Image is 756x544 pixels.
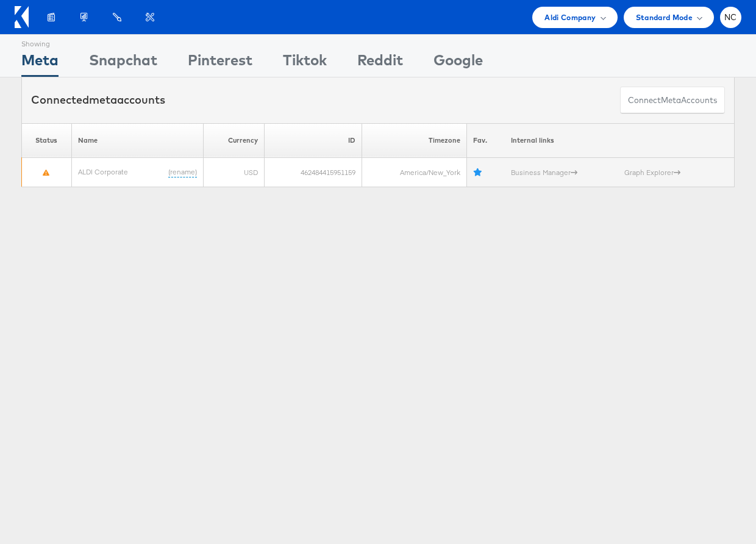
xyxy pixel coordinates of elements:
[624,168,680,177] a: Graph Explorer
[168,167,197,177] a: (rename)
[89,93,117,107] span: meta
[362,123,467,158] th: Timezone
[620,87,725,114] button: ConnectmetaAccounts
[71,123,203,158] th: Name
[724,13,737,21] span: NC
[265,158,362,187] td: 462484415951159
[362,158,467,187] td: America/New_York
[283,49,327,77] div: Tiktok
[203,123,265,158] th: Currency
[188,49,252,77] div: Pinterest
[22,123,72,158] th: Status
[21,49,59,77] div: Meta
[203,158,265,187] td: USD
[21,35,59,49] div: Showing
[89,49,157,77] div: Snapchat
[357,49,403,77] div: Reddit
[661,95,681,106] span: meta
[544,11,596,24] span: Aldi Company
[31,92,165,108] div: Connected accounts
[78,167,128,176] a: ALDI Corporate
[265,123,362,158] th: ID
[433,49,483,77] div: Google
[511,168,577,177] a: Business Manager
[636,11,693,24] span: Standard Mode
